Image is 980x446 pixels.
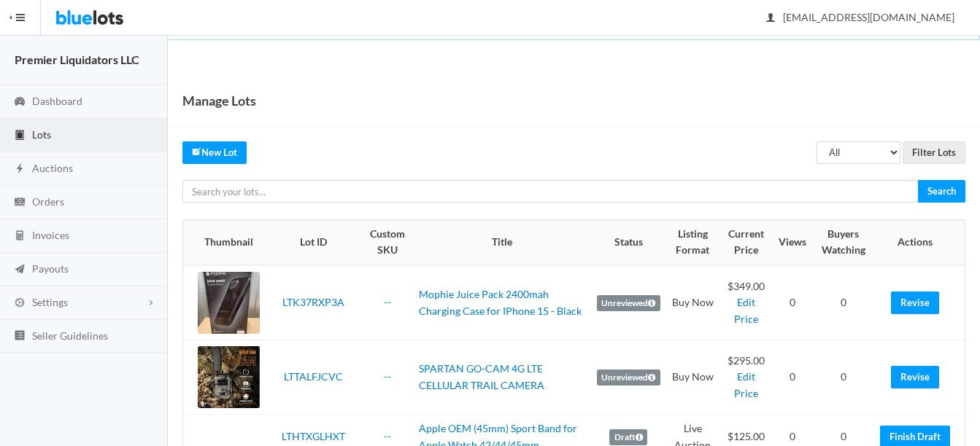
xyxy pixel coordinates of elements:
th: Listing Format [666,220,719,265]
a: -- [384,430,391,442]
a: LTHTXGLHXT [282,430,345,442]
ion-icon: create [192,146,201,156]
a: Revise [891,292,939,314]
span: Invoices [32,229,69,241]
th: Current Price [719,220,773,265]
th: Title [413,220,591,265]
a: Edit Price [734,296,758,325]
ion-icon: calculator [12,230,27,243]
th: Actions [874,220,965,265]
a: SPARTAN GO-CAM 4G LTE CELLULAR TRAIL CAMERA [419,362,544,391]
td: 0 [773,340,812,415]
th: Status [591,220,666,265]
a: -- [384,370,391,383]
a: Mophie Juice Pack 2400mah Charging Case for IPhone 15 - Black [419,288,582,317]
h1: Manage Lots [182,90,256,111]
input: Search [918,180,965,203]
span: Payouts [32,262,69,275]
span: Lots [32,128,51,141]
input: Search your lots... [182,180,919,203]
th: Buyers Watching [812,220,874,265]
th: Custom SKU [362,220,413,265]
label: Unreviewed [597,369,660,386]
td: Buy Now [666,265,719,340]
td: Buy Now [666,340,719,415]
a: LTK37RXP3A [282,296,344,308]
strong: Premier Liquidators LLC [15,52,139,66]
span: Auctions [32,162,73,174]
label: Unreviewed [597,295,660,311]
ion-icon: list box [12,329,27,343]
label: Draft [609,429,647,445]
a: LTTALFJCVC [284,370,343,383]
ion-icon: flash [12,163,27,176]
ion-icon: speedometer [12,95,27,109]
input: Filter Lots [903,141,965,164]
td: $349.00 [719,265,773,340]
span: Dashboard [32,95,82,107]
td: 0 [812,265,874,340]
a: Revise [891,366,939,388]
th: Lot ID [266,220,362,265]
td: 0 [812,340,874,415]
span: [EMAIL_ADDRESS][DOMAIN_NAME] [767,11,954,23]
a: Edit Price [734,370,758,399]
td: $295.00 [719,340,773,415]
span: Seller Guidelines [32,329,108,342]
a: -- [384,296,391,308]
span: Orders [32,195,64,208]
ion-icon: cash [12,196,27,210]
th: Thumbnail [183,220,266,265]
span: Settings [32,296,68,308]
th: Views [773,220,812,265]
ion-icon: person [763,12,778,26]
td: 0 [773,265,812,340]
ion-icon: cog [12,297,27,310]
a: createNew Lot [182,141,247,164]
ion-icon: clipboard [12,129,27,143]
ion-icon: paper plane [12,263,27,277]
